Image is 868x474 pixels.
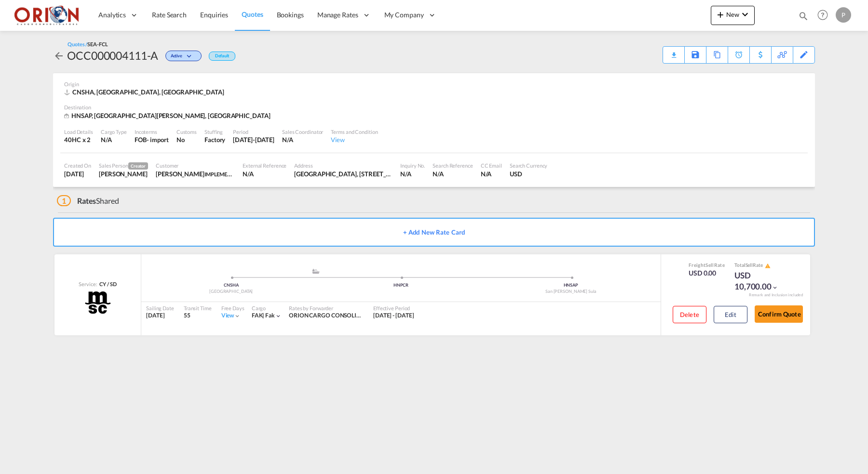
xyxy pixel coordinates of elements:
div: ORION CARGO CONSOLIDATORS S. R. L. DE C. V. [289,312,364,320]
div: Factory Stuffing [204,135,225,144]
div: External Reference [243,162,286,169]
div: [GEOGRAPHIC_DATA] [146,289,316,295]
div: fak [252,312,275,320]
div: CNSHA, Shanghai, Americas [64,88,227,96]
div: Remark and Inclusion included [742,292,810,298]
div: Shared [57,196,119,206]
span: FAK [252,312,266,319]
md-icon: assets/icons/custom/ship-fill.svg [310,269,322,274]
div: View [331,135,378,144]
div: N/A [433,170,473,178]
div: Rates by Forwarder [289,304,364,312]
div: N/A [101,135,127,144]
div: HNSAP [486,282,656,289]
div: Inquiry No. [400,162,425,169]
div: Sales Coordinator [282,128,323,135]
span: New [715,11,751,18]
div: Freight Rate [689,262,725,268]
md-icon: icon-chevron-down [739,9,751,20]
div: N/A [282,135,323,144]
div: Help [814,7,836,24]
div: HNSAP, San Pedro Sula, Americas [64,111,272,120]
button: Delete [673,306,706,323]
div: 03 Sep 2025 - 14 Sep 2025 [373,312,414,320]
div: OCC000004111-A [67,48,158,63]
md-icon: icon-chevron-down [185,54,196,59]
div: Incoterms [135,128,169,135]
div: CC Email [481,162,502,169]
span: CNSHA, [GEOGRAPHIC_DATA], [GEOGRAPHIC_DATA] [72,88,224,96]
span: Creator [128,162,148,170]
div: Cargo [252,304,282,312]
md-icon: icon-arrow-left [53,50,65,62]
div: Created On [64,162,91,169]
div: 14 Sep 2025 [233,135,274,144]
div: Cargo Type [101,128,127,135]
div: Change Status Here [165,51,202,61]
span: Manage Rates [317,10,358,20]
div: Customer [156,162,235,169]
div: USD 0.00 [689,268,725,278]
div: Default [209,52,235,61]
span: [DATE] - [DATE] [373,312,414,319]
div: Origin [64,80,804,88]
button: icon-alert [764,262,771,269]
div: P [836,7,851,23]
md-icon: icon-download [668,48,679,55]
div: Effective Period [373,304,414,312]
md-icon: icon-magnify [798,11,809,21]
span: Bookings [277,11,304,19]
span: My Company [384,10,424,20]
div: CNSHA [146,282,316,289]
div: N/A [481,170,502,178]
div: N/A [243,170,286,178]
div: Address [294,162,393,169]
div: Search Currency [510,162,548,169]
div: Sales Person [99,162,148,170]
div: Quotes /SEA-FCL [68,40,108,48]
div: FOB [135,135,147,144]
div: Juan Lardizabal [99,170,148,178]
button: Confirm Quote [755,305,803,323]
span: Analytics [98,10,126,20]
span: 1 [57,195,71,206]
div: icon-magnify [798,11,809,25]
div: Total Rate [734,262,783,269]
div: HNPCR [316,282,486,289]
div: Save As Template [685,47,706,63]
div: Free Days [221,304,244,312]
div: Search Reference [433,162,473,169]
span: Rates [77,196,96,205]
span: ORION CARGO CONSOLIDATORS S. R. L. DE C. V. [289,312,417,319]
span: Sell [746,262,753,268]
div: N/A [400,170,425,178]
div: [DATE] [146,312,174,320]
div: icon-arrow-left [53,48,67,63]
div: Change Status Here [158,48,204,63]
div: San [PERSON_NAME] Sula [486,289,656,295]
img: 2c36fa60c4e911ed9fceb5e2556746cc.JPG [14,4,80,26]
div: 55 [184,312,212,320]
span: | [262,312,264,319]
div: Period [233,128,274,135]
div: Viewicon-chevron-down [221,312,241,320]
button: Edit [714,306,747,323]
span: Help [814,7,831,23]
div: Customs [176,128,197,135]
img: MSC [84,290,112,315]
md-icon: icon-chevron-down [275,313,282,319]
span: Quotes [242,10,263,18]
div: Quote PDF is not available at this time [668,47,679,55]
button: icon-plus 400-fgNewicon-chevron-down [711,6,755,25]
md-icon: icon-alert [765,263,771,269]
span: Rate Search [152,11,187,19]
md-icon: icon-chevron-down [234,313,241,319]
button: + Add New Rate Card [53,218,815,247]
span: Service: [79,280,97,288]
div: Sailing Date [146,304,174,312]
div: Terms and Condition [331,128,378,135]
div: Destination [64,104,804,111]
div: Fernando Aguilar [156,170,235,178]
div: Load Details [64,128,93,135]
